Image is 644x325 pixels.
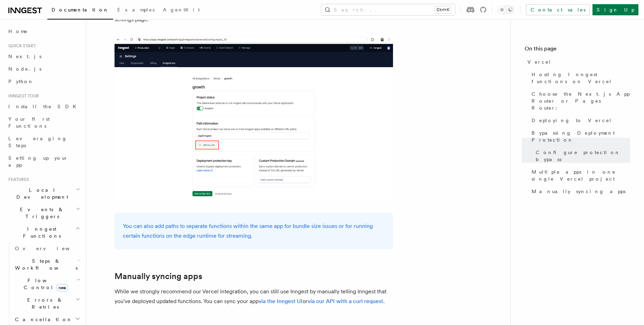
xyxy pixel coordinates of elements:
span: Choose the Next.js App Router or Pages Router: [532,90,630,111]
span: Manually syncing apps [532,188,626,195]
span: Inngest Functions [6,225,75,239]
a: Manually syncing apps [115,271,202,281]
img: Add new path information button in the Inngest dashboard [115,35,393,202]
span: Local Development [6,187,76,200]
a: Configure protection bypass [533,146,630,166]
span: new [56,284,68,292]
span: Examples [117,7,155,13]
a: Hosting Inngest functions on Vercel [529,68,630,88]
a: Deploying to Vercel [529,114,630,127]
a: Overview [12,242,82,255]
span: Deploying to Vercel [532,117,612,124]
span: Quick start [6,43,36,49]
a: Node.js [6,63,82,75]
span: Events & Triggers [6,206,76,220]
a: Sign Up [592,4,638,15]
a: Home [6,25,82,38]
button: Flow Controlnew [12,274,82,294]
span: Vercel [527,58,551,65]
span: Multiple apps in one single Vercel project [532,168,630,182]
span: Overview [15,246,87,251]
button: Local Development [6,184,82,203]
a: Your first Functions [6,113,82,132]
a: Bypassing Deployment Protection [529,127,630,146]
button: Toggle dark mode [498,6,515,14]
span: Your first Functions [8,116,50,129]
button: Steps & Workflows [12,255,82,274]
span: Steps & Workflows [12,257,78,271]
a: Multiple apps in one single Vercel project [529,166,630,185]
span: Flow Control [12,277,77,291]
a: AgentKit [159,2,204,19]
span: Cancellation [12,316,72,323]
div: You can also add paths to separate functions within the same app for bundle size issues or for ru... [115,213,393,249]
span: Next.js [8,54,41,59]
a: via our API with a curl request [308,298,383,304]
a: Documentation [47,2,113,19]
span: Errors & Retries [12,296,76,310]
span: Bypassing Deployment Protection [532,129,630,143]
span: Node.js [8,66,41,72]
span: AgentKit [163,7,200,13]
span: Home [8,28,28,35]
h4: On this page [525,45,630,56]
span: Features [6,177,29,182]
a: Choose the Next.js App Router or Pages Router: [529,88,630,114]
span: Hosting Inngest functions on Vercel [532,71,630,85]
button: Inngest Functions [6,223,82,242]
a: Examples [113,2,159,19]
a: Next.js [6,50,82,63]
a: Leveraging Steps [6,132,82,152]
button: Errors & Retries [12,294,82,313]
a: Python [6,75,82,88]
span: Documentation [52,7,109,13]
a: Manually syncing apps [529,185,630,198]
a: Install the SDK [6,100,82,113]
p: While we strongly recommend our Vercel integration, you can still use Inngest by manually telling... [115,287,393,306]
span: Leveraging Steps [8,136,67,148]
span: Configure protection bypass [536,149,630,163]
kbd: Ctrl+K [435,6,451,13]
button: Events & Triggers [6,203,82,223]
span: Setting up your app [8,155,68,168]
a: Vercel [525,56,630,68]
a: via the Inngest UI [259,298,303,304]
button: Search...Ctrl+K [321,4,455,15]
span: Inngest tour [6,93,39,99]
span: Python [8,79,34,84]
a: Setting up your app [6,152,82,171]
a: Contact sales [526,4,590,15]
span: Install the SDK [8,104,80,109]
